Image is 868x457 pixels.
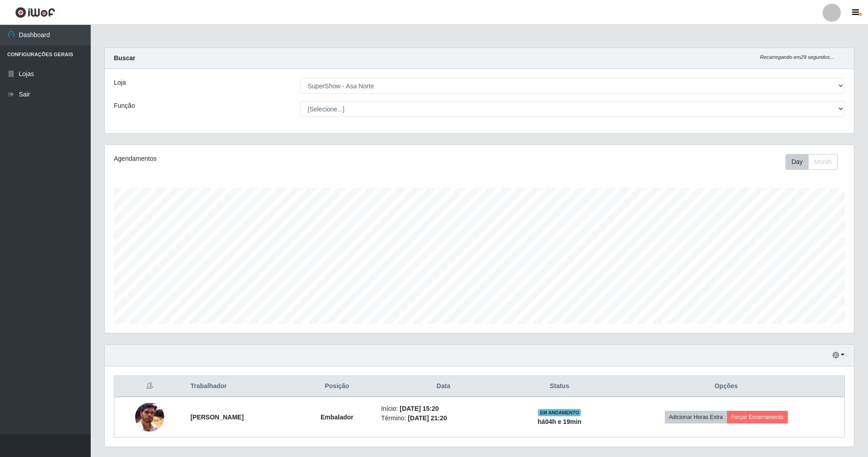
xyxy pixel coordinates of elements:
[15,7,55,18] img: CoreUI Logo
[321,414,353,421] strong: Embalador
[785,154,838,170] div: First group
[760,54,834,60] i: Recarregando em 29 segundos...
[114,101,135,111] label: Função
[190,414,244,421] strong: [PERSON_NAME]
[608,376,844,397] th: Opções
[381,414,506,423] li: Término:
[727,411,788,423] button: Forçar Encerramento
[381,404,506,414] li: Início:
[114,54,135,62] strong: Buscar
[785,154,845,170] div: Toolbar with button groups
[114,78,126,87] label: Loja
[375,376,511,397] th: Data
[185,376,298,397] th: Trabalhador
[408,414,447,422] time: [DATE] 21:20
[808,154,838,170] button: Month
[400,405,439,412] time: [DATE] 15:20
[785,154,809,170] button: Day
[135,403,164,432] img: 1734717801679.jpeg
[298,376,375,397] th: Posição
[511,376,608,397] th: Status
[538,418,582,425] strong: há 04 h e 19 min
[665,411,727,423] button: Adicionar Horas Extra
[114,154,410,164] div: Agendamentos
[538,409,581,416] span: EM ANDAMENTO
